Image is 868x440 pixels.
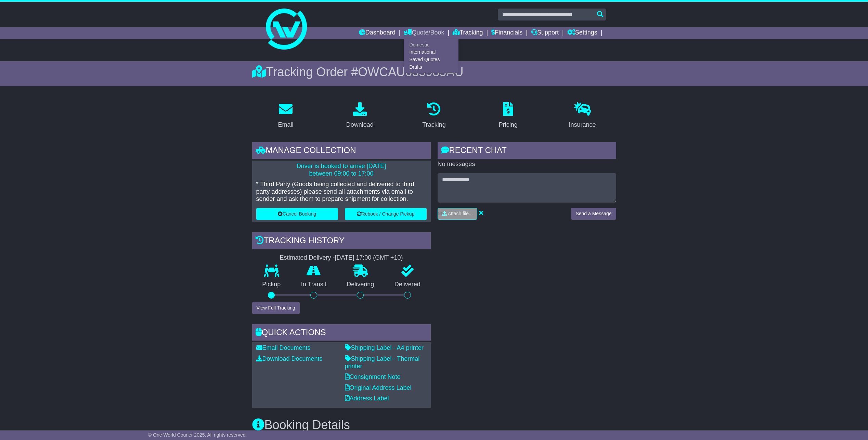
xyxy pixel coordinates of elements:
a: Tracking [418,100,450,132]
a: Support [531,27,559,39]
p: * Third Party (Goods being collected and delivered to third party addresses) please send all atta... [256,181,427,203]
a: Insurance [565,100,600,132]
a: Tracking [453,27,483,39]
a: Quote/Book [404,27,444,39]
p: Delivering [337,281,385,288]
div: Manage collection [252,142,431,161]
button: Rebook / Change Pickup [345,208,427,220]
a: Dashboard [359,27,396,39]
a: Shipping Label - Thermal printer [345,355,420,370]
a: Consignment Note [345,373,401,380]
a: Download [342,100,378,132]
button: Send a Message [571,208,616,220]
a: Pricing [494,100,522,132]
a: Settings [567,27,597,39]
p: In Transit [291,281,337,288]
p: No messages [438,161,616,168]
div: Tracking [422,120,445,129]
a: International [404,49,458,56]
div: Quote/Book [404,39,458,73]
a: Original Address Label [345,384,412,391]
div: Estimated Delivery - [252,254,431,262]
h3: Booking Details [252,418,616,432]
p: Pickup [252,281,291,288]
div: Pricing [499,120,518,129]
button: View Full Tracking [252,302,300,314]
p: Delivered [384,281,431,288]
div: Download [346,120,374,129]
div: [DATE] 17:00 (GMT +10) [335,254,403,262]
div: Tracking Order # [252,65,616,79]
a: Email Documents [256,344,311,351]
button: Cancel Booking [256,208,338,220]
a: Drafts [404,63,458,71]
div: Quick Actions [252,324,431,343]
a: Address Label [345,395,389,402]
a: Saved Quotes [404,56,458,64]
a: Shipping Label - A4 printer [345,344,424,351]
p: Driver is booked to arrive [DATE] between 09:00 to 17:00 [256,163,427,177]
span: © One World Courier 2025. All rights reserved. [148,432,247,438]
div: Insurance [569,120,596,129]
a: Email [273,100,298,132]
a: Domestic [404,41,458,49]
a: Download Documents [256,355,323,362]
span: OWCAU635983AU [358,65,463,79]
div: Email [278,120,293,129]
div: RECENT CHAT [438,142,616,161]
a: Financials [491,27,522,39]
div: Tracking history [252,232,431,251]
